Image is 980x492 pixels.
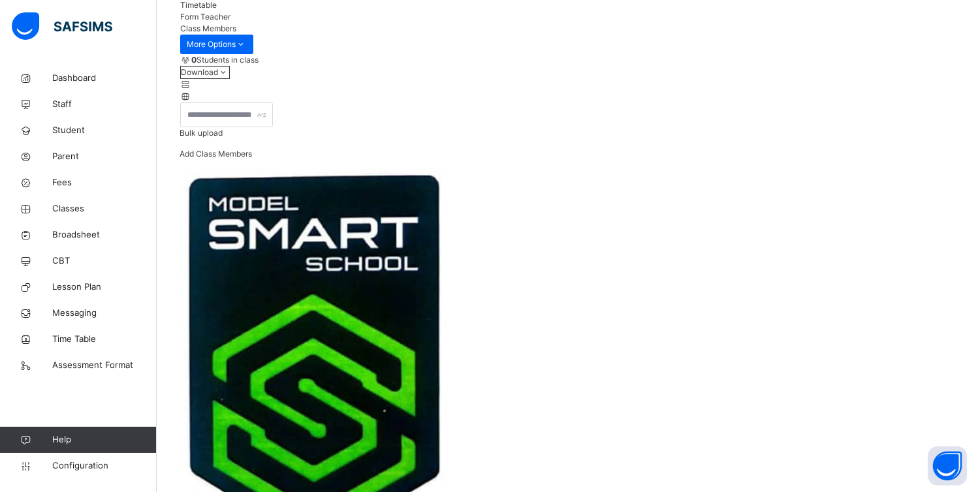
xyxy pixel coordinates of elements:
[52,202,157,215] span: Classes
[187,38,247,50] span: More Options
[52,124,157,137] span: Student
[52,72,157,85] span: Dashboard
[12,12,112,40] img: safsims
[52,459,156,472] span: Configuration
[52,98,157,111] span: Staff
[52,433,156,446] span: Help
[928,446,967,485] button: Open asap
[52,228,157,241] span: Broadsheet
[52,150,157,163] span: Parent
[52,333,157,346] span: Time Table
[52,281,157,294] span: Lesson Plan
[180,149,252,159] span: Add Class Members
[52,176,157,189] span: Fees
[52,307,157,320] span: Messaging
[52,254,157,268] span: CBT
[180,128,223,138] span: Bulk upload
[52,359,157,372] span: Assessment Format
[191,55,197,65] b: 0
[180,12,230,22] span: Form Teacher
[180,23,236,33] span: Class Members
[191,54,259,66] span: Students in class
[181,67,218,77] span: Download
